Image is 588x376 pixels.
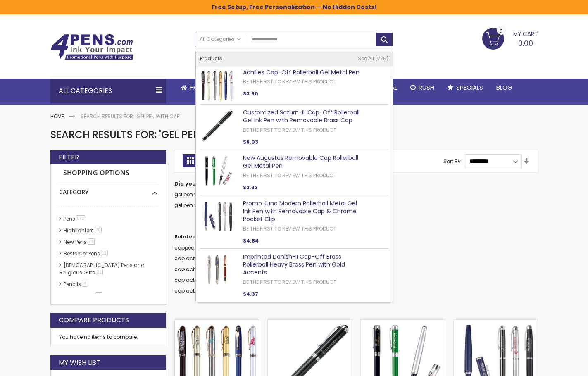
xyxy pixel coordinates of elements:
[243,126,336,133] a: Be the first to review this product
[59,153,79,162] strong: Filter
[174,287,241,294] a: cap action pen goods aci
[200,55,222,62] span: Products
[243,90,258,97] span: $3.90
[200,69,234,102] img: Achilles Cap-Off Rollerball Gel Metal Pen
[50,79,166,103] div: All Categories
[50,328,166,347] div: You have no items to compare.
[174,79,213,97] a: Home
[243,290,258,297] span: $4.37
[95,292,102,298] span: 11
[243,237,259,244] span: $4.84
[243,225,336,232] a: Be the first to review this product
[243,278,336,286] a: Be the first to review this product
[62,238,98,245] a: New Pens21
[243,184,258,191] span: $3.33
[200,253,234,287] img: Imprinted Danish-II Cap-Off Brass Rollerball Heavy Brass Pen with Gold Accents
[59,182,157,196] div: Category
[324,47,393,64] div: Free shipping on pen orders over $199
[50,34,133,60] img: 4Pens Custom Pens and Promotional Products
[358,55,388,62] a: See All 775
[243,78,336,85] a: Be the first to review this product
[62,250,111,257] a: Bestseller Pens11
[174,233,538,240] dt: Related search terms
[496,83,512,92] span: Blog
[243,172,336,179] a: Be the first to review this product
[195,32,245,46] a: All Categories
[174,266,241,273] a: cap action pen goods arc
[81,113,180,120] strong: Search results for: 'gel pen with cap'
[419,83,434,92] span: Rush
[200,36,241,43] span: All Categories
[243,68,359,76] a: Achilles Cap-Off Rollerball Gel Metal Pen
[243,154,358,170] a: New Augustus Removable Cap Rollerball Gel Metal Pen
[358,55,374,62] span: See All
[62,227,105,234] a: Highlighters20
[200,109,234,143] img: Customized Saturn-III Cap-Off Rollerball Gel Ink Pen with Removable Brass Cap
[62,281,91,288] a: Pencils4
[62,292,105,299] a: hp-featured11
[62,215,88,222] a: Pens572
[174,276,238,283] a: cap action pen goods ar
[59,164,157,182] strong: Shopping Options
[361,319,445,326] a: New Augustus Removable Cap Rollerball Gel Metal Pen
[243,138,258,145] span: $6.03
[456,83,483,92] span: Specials
[82,281,88,287] span: 4
[101,250,108,256] span: 11
[76,215,86,221] span: 572
[518,38,533,48] span: 0.00
[200,200,234,233] img: Promo Juno Modern Rollerball Metal Gel Ink Pen with Removable Cap & Chrome Pocket Clip
[59,262,145,276] a: [DEMOGRAPHIC_DATA] Pens and Religious Gifts21
[88,238,95,245] span: 21
[454,319,538,326] a: Promo Juno Modern Rollerball Metal Gel Ink Pen with Removable Cap & Chrome Pocket Clip
[174,244,257,251] a: capped delux metal pen w good
[50,128,254,141] span: Search results for: 'gel pen with cap'
[200,154,234,188] img: New Augustus Removable Cap Rollerball Gel Metal Pen
[183,154,198,167] strong: Grid
[375,55,388,62] span: 775
[174,181,538,187] dt: Did you mean
[50,113,64,120] a: Home
[175,319,259,326] a: Achilles Cap-Off Rollerball Gel Metal Pen
[482,28,538,48] a: 0.00 0
[174,191,224,198] a: gel pen white camp
[243,108,359,124] a: Customized Saturn-III Cap-Off Rollerball Gel Ink Pen with Removable Brass Cap
[268,319,352,326] a: Customized Saturn-III Cap-Off Rollerball Gel Ink Pen with Removable Brass Cap
[404,79,441,97] a: Rush
[520,354,588,376] iframe: Google Customer Reviews
[96,269,103,275] span: 21
[174,255,235,262] a: cap action pen good ar
[441,79,490,97] a: Specials
[243,252,345,276] a: Imprinted Danish-II Cap-Off Brass Rollerball Heavy Brass Pen with Gold Accents
[59,358,100,367] strong: My Wish List
[59,316,129,325] strong: Compare Products
[95,227,102,233] span: 20
[443,157,461,164] label: Sort By
[243,199,357,223] a: Promo Juno Modern Rollerball Metal Gel Ink Pen with Removable Cap & Chrome Pocket Clip
[190,83,207,92] span: Home
[500,27,503,35] span: 0
[490,79,519,97] a: Blog
[174,202,219,209] a: gel pen white cap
